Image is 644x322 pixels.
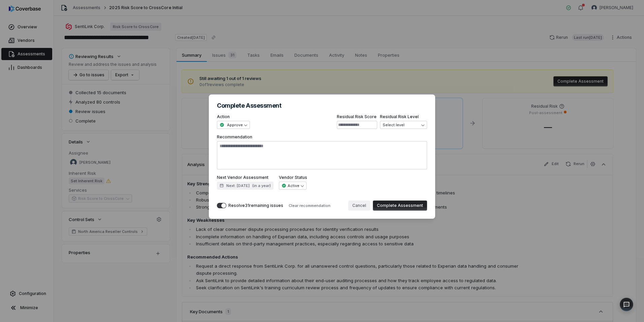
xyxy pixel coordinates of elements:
[279,175,307,180] label: Vendor Status
[337,114,377,119] label: Residual Risk Score
[286,202,333,210] button: Clear recommendation
[217,203,226,208] button: Resolve31remaining issues
[217,182,273,190] button: Next: [DATE](in a year)
[348,200,370,211] button: Cancel
[217,103,427,109] h2: Complete Assessment
[226,183,250,188] span: Next: [DATE]
[373,200,427,211] button: Complete Assessment
[252,183,271,188] span: ( in a year )
[217,175,273,180] label: Next Vendor Assessment
[217,134,427,169] label: Recommendation
[380,114,427,119] label: Residual Risk Level
[228,203,283,208] div: Resolve 31 remaining issues
[217,141,427,169] textarea: Recommendation
[217,114,250,119] label: Action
